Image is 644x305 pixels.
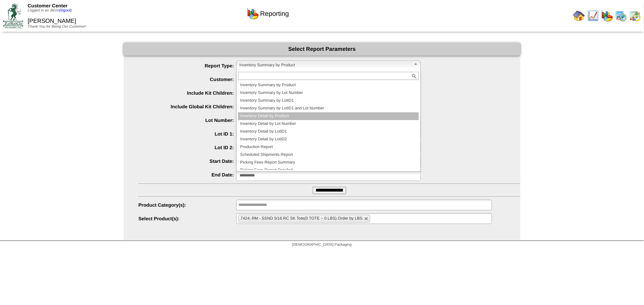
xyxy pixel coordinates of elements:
[138,145,236,150] label: Lot ID 2:
[138,90,236,96] label: Include Kit Children:
[260,10,289,18] span: Reporting
[3,3,23,28] img: ZoRoCo_Logo(Green%26Foil)%20jpg.webp
[587,10,599,22] img: line_graph.gif
[238,159,419,166] li: Picking Fees Report Summary
[138,77,236,82] label: Customer:
[238,128,419,136] li: Inventory Detail by LotID1
[28,18,76,24] span: [PERSON_NAME]
[573,10,585,22] img: home.gif
[124,43,520,56] div: Select Report Parameters
[138,158,236,164] label: Start Date:
[615,10,627,22] img: calendarprod.gif
[138,74,520,83] span: [PERSON_NAME]
[238,112,419,120] li: Inventory Detail by Product
[238,166,419,174] li: Picking Fees Report Detailed
[238,105,419,112] li: Inventory Summary by LotID1 and Lot Number
[238,97,419,105] li: Inventory Summary by LotID1
[238,81,419,89] li: Inventory Summary by Product
[247,8,259,20] img: graph.gif
[238,143,419,151] li: Production Report
[629,10,641,22] img: calendarinout.gif
[601,10,613,22] img: graph.gif
[28,25,86,29] span: Thank You for Being Our Customer!
[138,131,236,137] label: Lot ID 1:
[240,61,411,70] span: Inventory Summary by Product
[28,8,72,13] span: Logged in as Jlicon
[238,89,419,97] li: Inventory Summary by Lot Number
[138,63,236,69] label: Report Type:
[138,118,236,123] label: Lot Number:
[292,243,352,247] span: [DEMOGRAPHIC_DATA] Packaging
[138,172,236,178] label: End Date:
[238,136,419,143] li: Inventory Detail by LotID2
[138,202,236,208] label: Product Category(s):
[59,8,72,13] a: (logout)
[28,3,68,8] span: Customer Center
[138,104,236,109] label: Include Global Kit Children:
[138,216,236,221] label: Select Product(s):
[241,216,362,221] span: 7424: RM - SSND 5/16 RC SK Tote(0 TOTE ~ 0 LBS) Order by LBS
[238,120,419,128] li: Inventory Detail by Lot Number
[238,151,419,159] li: Scheduled Shipments Report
